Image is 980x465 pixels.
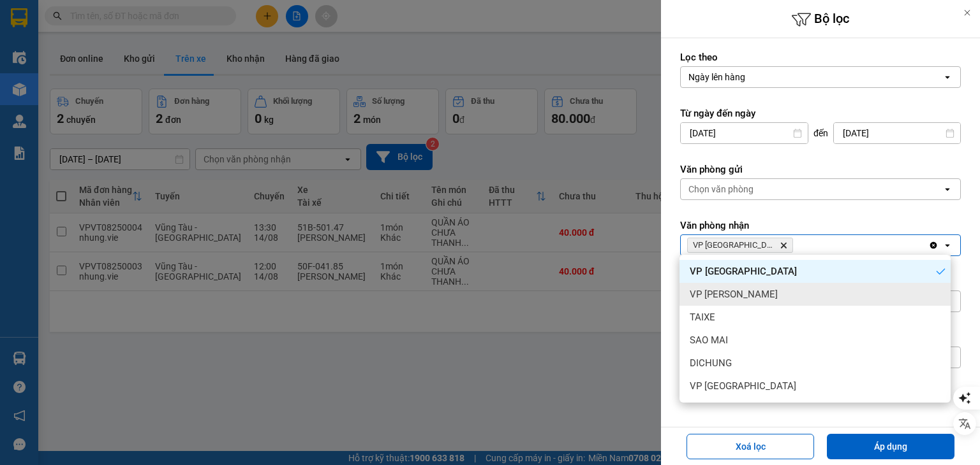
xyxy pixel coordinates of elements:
[693,240,775,250] span: VP Quận 1
[680,51,961,64] label: Lọc theo
[827,434,954,459] button: Áp dụng
[834,123,961,143] input: Select a date.
[928,240,939,250] svg: Clear all
[746,71,748,83] input: Selected Ngày lên hàng.
[690,288,778,301] span: VP [PERSON_NAME]
[687,434,814,459] button: Xoá lọc
[690,334,728,347] span: SAO MAI
[679,255,951,403] ul: Menu
[687,238,793,253] span: VP Quận 1, close by backspace
[942,72,953,82] svg: open
[688,183,754,196] div: Chọn văn phòng
[690,311,715,324] span: TAIXE
[796,239,797,252] input: Selected VP Quận 1.
[690,357,732,369] span: DICHUNG
[680,107,961,120] label: Từ ngày đến ngày
[680,219,961,232] label: Văn phòng nhận
[942,184,953,194] svg: open
[661,10,980,29] h6: Bộ lọc
[813,127,828,139] span: đến
[942,240,953,250] svg: open
[690,265,797,278] span: VP [GEOGRAPHIC_DATA]
[780,241,787,249] svg: Delete
[688,71,745,83] div: Ngày lên hàng
[681,123,808,143] input: Select a date.
[690,380,796,392] span: VP [GEOGRAPHIC_DATA]
[680,163,961,176] label: Văn phòng gửi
